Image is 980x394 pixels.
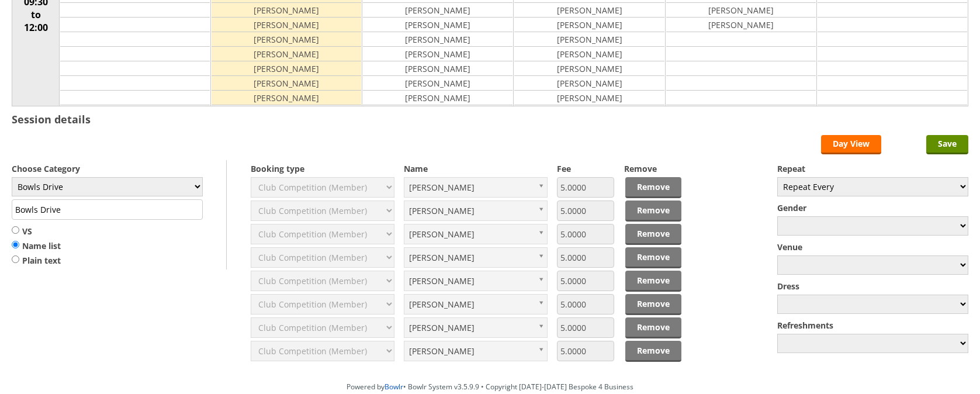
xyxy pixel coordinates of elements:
[409,178,532,197] span: [PERSON_NAME]
[363,76,512,91] td: [PERSON_NAME]
[514,3,664,18] td: [PERSON_NAME]
[12,255,61,267] label: Plain text
[625,201,681,222] a: Remove
[409,271,532,291] span: [PERSON_NAME]
[625,224,681,245] a: Remove
[409,224,532,244] span: [PERSON_NAME]
[212,3,361,18] td: [PERSON_NAME]
[777,202,968,213] label: Gender
[409,248,532,267] span: [PERSON_NAME]
[404,201,548,221] a: [PERSON_NAME]
[625,271,681,292] a: Remove
[12,163,203,174] label: Choose Category
[926,135,968,154] input: Save
[363,18,512,32] td: [PERSON_NAME]
[514,32,664,47] td: [PERSON_NAME]
[777,320,968,331] label: Refreshments
[409,295,532,314] span: [PERSON_NAME]
[624,163,681,174] label: Remove
[347,382,633,392] span: Powered by • Bowlr System v3.5.9.9 • Copyright [DATE]-[DATE] Bespoke 4 Business
[12,226,61,237] label: VS
[12,240,19,249] input: Name list
[625,177,681,198] a: Remove
[212,76,361,91] td: [PERSON_NAME]
[12,255,19,264] input: Plain text
[404,341,548,361] a: [PERSON_NAME]
[625,247,681,268] a: Remove
[212,18,361,32] td: [PERSON_NAME]
[404,294,548,314] a: [PERSON_NAME]
[363,47,512,61] td: [PERSON_NAME]
[12,199,203,220] input: Title/Description
[777,281,968,292] label: Dress
[363,32,512,47] td: [PERSON_NAME]
[12,240,61,252] label: Name list
[409,201,532,220] span: [PERSON_NAME]
[404,224,548,244] a: [PERSON_NAME]
[363,61,512,76] td: [PERSON_NAME]
[514,91,664,105] td: [PERSON_NAME]
[557,163,614,174] label: Fee
[514,47,664,61] td: [PERSON_NAME]
[212,91,361,105] td: [PERSON_NAME]
[514,18,664,32] td: [PERSON_NAME]
[625,341,681,362] a: Remove
[514,76,664,91] td: [PERSON_NAME]
[625,294,681,315] a: Remove
[404,177,548,198] a: [PERSON_NAME]
[363,3,512,18] td: [PERSON_NAME]
[625,317,681,338] a: Remove
[12,226,19,234] input: VS
[514,61,664,76] td: [PERSON_NAME]
[409,318,532,337] span: [PERSON_NAME]
[212,61,361,76] td: [PERSON_NAME]
[251,163,394,174] label: Booking type
[363,91,512,105] td: [PERSON_NAME]
[409,341,532,361] span: [PERSON_NAME]
[666,3,816,18] td: [PERSON_NAME]
[404,271,548,291] a: [PERSON_NAME]
[821,135,881,154] a: Day View
[777,241,968,253] label: Venue
[404,163,548,174] label: Name
[404,247,548,268] a: [PERSON_NAME]
[385,382,403,392] a: Bowlr
[212,32,361,47] td: [PERSON_NAME]
[666,18,816,32] td: [PERSON_NAME]
[212,47,361,61] td: [PERSON_NAME]
[777,163,968,174] label: Repeat
[404,317,548,338] a: [PERSON_NAME]
[12,112,91,126] h3: Session details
